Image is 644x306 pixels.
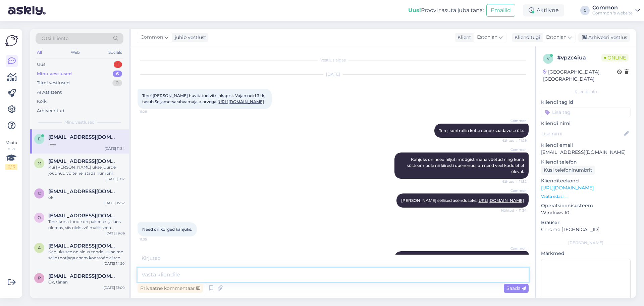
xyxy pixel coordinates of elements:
[64,119,95,125] span: Minu vestlused
[104,285,125,290] div: [DATE] 13:00
[48,213,118,219] span: oliversassi35@gmail.com
[37,89,62,96] div: AI Assistent
[48,249,125,261] div: Kahjuks see on ainus toode, kuna me selle tootjaga enam koostööd ei tee.
[104,201,125,206] div: [DATE] 15:52
[501,138,527,143] span: Nähtud ✓ 11:29
[578,33,630,42] div: Arhiveeri vestlus
[580,6,590,15] div: C
[401,198,524,203] span: [PERSON_NAME] sellised asenduseks:
[541,226,631,233] p: Chrome [TECHNICAL_ID]
[104,261,125,266] div: [DATE] 14:20
[486,4,515,17] button: Emailid
[541,107,631,117] input: Lisa tag
[543,69,617,83] div: [GEOGRAPHIC_DATA], [GEOGRAPHIC_DATA]
[48,273,118,279] span: padarints@gmail.com
[541,185,594,191] a: [URL][DOMAIN_NAME]
[501,179,527,184] span: Nähtud ✓ 11:32
[477,198,524,203] a: [URL][DOMAIN_NAME]
[5,140,17,170] div: Vaata siia
[172,34,206,41] div: juhib vestlust
[541,159,631,166] p: Kliendi telefon
[541,130,623,137] input: Lisa nimi
[541,193,631,200] p: Vaata edasi ...
[37,71,72,77] div: Minu vestlused
[501,118,527,123] span: Common
[38,215,41,220] span: o
[501,208,527,213] span: Nähtud ✓ 11:34
[541,177,631,184] p: Klienditeekond
[5,34,18,47] img: Askly Logo
[48,188,118,194] span: carmel.vilde123@gmail.com
[541,142,631,149] p: Kliendi email
[501,147,527,152] span: Common
[5,164,17,170] div: 2 / 3
[541,120,631,127] p: Kliendi nimi
[501,188,527,193] span: Common
[408,7,421,13] b: Uus!
[37,107,64,114] div: Arhiveeritud
[105,231,125,236] div: [DATE] 9:06
[38,136,41,141] span: e
[38,245,41,250] span: a
[455,34,471,41] div: Klient
[140,237,165,242] span: 11:35
[69,48,81,57] div: Web
[592,5,640,16] a: CommonCommon 's website
[541,149,631,156] p: [EMAIL_ADDRESS][DOMAIN_NAME]
[592,5,633,10] div: Common
[37,61,45,68] div: Uus
[592,10,633,16] div: Common 's website
[541,202,631,209] p: Operatsioonisüsteem
[541,99,631,106] p: Kliendi tag'id
[48,134,118,140] span: eda.naaber@seljametsarahvamaja.parnu.ee
[38,161,41,166] span: m
[105,146,125,151] div: [DATE] 11:34
[48,194,125,201] div: oki
[547,56,549,61] span: v
[541,250,631,257] p: Märkmed
[408,6,484,14] div: Proovi tasuta juba täna:
[557,54,601,62] div: # vp2c4iua
[106,176,125,181] div: [DATE] 9:12
[138,255,529,262] div: Kirjutab
[541,89,631,95] div: Kliendi info
[546,34,567,41] span: Estonian
[217,99,264,104] a: [URL][DOMAIN_NAME]
[48,243,118,249] span: alla771029@gmail.com
[38,191,41,196] span: c
[512,34,540,41] div: Klienditugi
[36,48,43,57] div: All
[138,284,203,293] div: Privaatne kommentaar
[48,164,125,176] div: Kui [PERSON_NAME] ukse juurde jõudnud võite helistada numbril 5022278.
[407,157,525,174] span: Kahjuks on need hiljuti müügist maha võetud ning kuna süsteem pole nii kiiresti uuenenud, on need...
[48,158,118,164] span: maarjaaloe@hot.ee
[523,4,564,16] div: Aktiivne
[506,285,526,291] span: Saada
[107,48,123,57] div: Socials
[37,98,47,105] div: Kõik
[112,80,122,86] div: 0
[477,34,497,41] span: Estonian
[48,219,125,231] div: Tere, kuna toode on pakendis ja laos olemas, siis oleks võimalik seda pakendist piiluda, kuid lah...
[48,279,125,285] div: Ok, tänan
[114,61,122,68] div: 1
[439,128,524,133] span: Tere, kontrollin kohe nende saadavuse üle.
[541,166,595,175] div: Küsi telefoninumbrit
[138,71,529,77] div: [DATE]
[141,34,163,41] span: Common
[38,275,41,280] span: p
[601,54,629,61] span: Online
[142,227,192,232] span: Need on kõrged kahjuks.
[160,255,161,261] span: .
[142,93,266,104] span: Tere! [PERSON_NAME] huvitatud vitriinkapist. Vajan neid 3 tk, tasub Seljametsarahvamaja e-arvega.
[541,240,631,246] div: [PERSON_NAME]
[113,71,122,77] div: 6
[541,219,631,226] p: Brauser
[140,109,165,114] span: 11:28
[138,57,529,63] div: Vestlus algas
[37,80,70,86] div: Tiimi vestlused
[42,35,68,42] span: Otsi kliente
[541,209,631,216] p: Windows 10
[501,246,527,251] span: Common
